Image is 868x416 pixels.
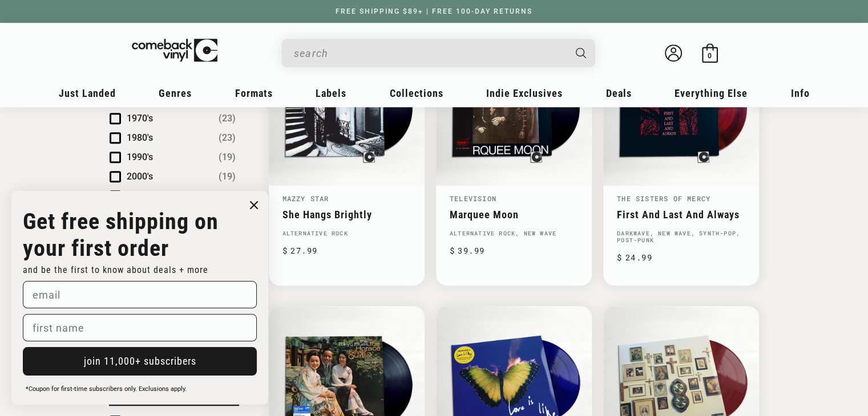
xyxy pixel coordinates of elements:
span: Deals [606,87,632,99]
span: Number of products: (19) [219,170,236,183]
a: Mazzy Star [282,194,329,203]
span: and be the first to know about deals + more [23,264,208,275]
span: Everything Else [675,87,748,99]
a: The Sisters Of Mercy [617,194,710,203]
button: Search [566,39,596,67]
input: first name [23,314,257,341]
a: FREE SHIPPING $89+ | FREE 100-DAY RETURNS [324,7,544,15]
span: Info [791,87,810,99]
span: Number of products: (19) [219,150,236,164]
a: She Hangs Brightly [282,209,411,221]
span: Genres [159,87,192,99]
span: *Coupon for first-time subscribers only. Exclusions apply. [26,385,187,393]
span: 0 [708,51,712,60]
span: 2000's [127,171,153,182]
span: Just Landed [59,87,116,99]
a: Marquee Moon [450,209,578,221]
span: 1980's [127,132,153,143]
span: Formats [235,87,273,99]
input: When autocomplete results are available use up and down arrows to review and enter to select [294,42,564,65]
span: Number of products: (23) [219,131,236,145]
button: join 11,000+ subscribers [23,347,257,376]
span: 1970's [127,113,153,124]
strong: Get free shipping on your first order [23,208,219,262]
span: Collections [390,87,443,99]
a: Television [450,194,496,203]
input: email [23,281,257,308]
button: Close dialog [245,197,263,214]
span: Indie Exclusives [486,87,563,99]
a: First And Last And Always [617,209,745,221]
span: Labels [316,87,346,99]
div: Search [281,39,595,67]
span: 1990's [127,152,153,162]
span: Number of products: (23) [219,112,236,125]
